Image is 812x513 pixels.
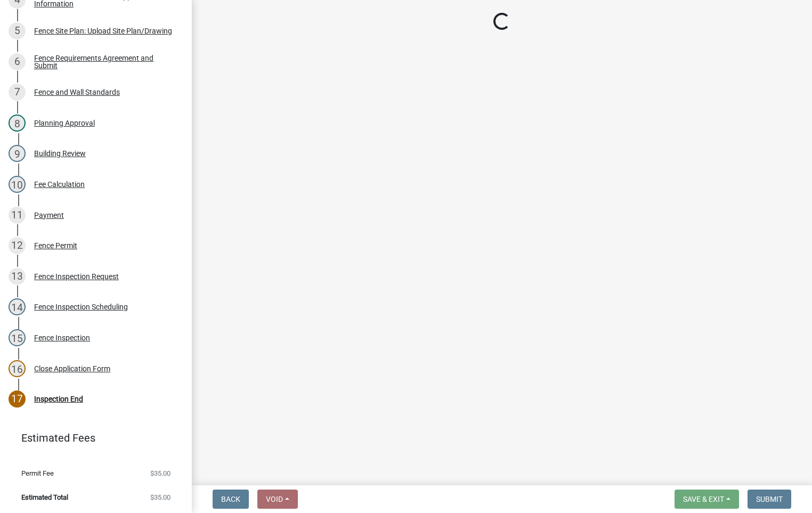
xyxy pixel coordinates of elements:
div: 15 [9,329,26,346]
a: Estimated Fees [9,427,175,449]
span: $35.00 [150,494,170,501]
div: Building Review [34,150,86,157]
div: Fence Site Plan: Upload Site Plan/Drawing [34,27,172,35]
div: 6 [9,53,26,70]
span: Estimated Total [21,494,68,501]
div: 8 [9,115,26,132]
div: Payment [34,211,64,219]
div: 12 [9,237,26,254]
span: Save & Exit [683,495,724,503]
div: Fence Inspection Request [34,273,119,280]
div: Planning Approval [34,119,95,127]
button: Save & Exit [675,490,739,509]
div: Fence Inspection Scheduling [34,303,128,311]
span: $35.00 [150,470,170,477]
div: Fee Calculation [34,181,85,188]
span: Submit [756,495,783,503]
div: 17 [9,390,26,408]
button: Back [213,490,249,509]
div: 11 [9,207,26,224]
div: 9 [9,145,26,162]
div: 5 [9,22,26,39]
div: Close Application Form [34,365,110,372]
div: Fence Inspection [34,334,90,341]
div: 7 [9,84,26,101]
div: 13 [9,268,26,285]
div: Fence Permit [34,242,77,249]
span: Void [266,495,283,503]
div: Fence Requirements Agreement and Submit [34,54,175,69]
div: 10 [9,176,26,193]
div: 16 [9,360,26,377]
button: Void [257,490,298,509]
button: Submit [748,490,791,509]
span: Back [221,495,240,503]
div: 14 [9,298,26,315]
div: Inspection End [34,395,83,403]
div: Fence and Wall Standards [34,88,120,96]
span: Permit Fee [21,470,54,477]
